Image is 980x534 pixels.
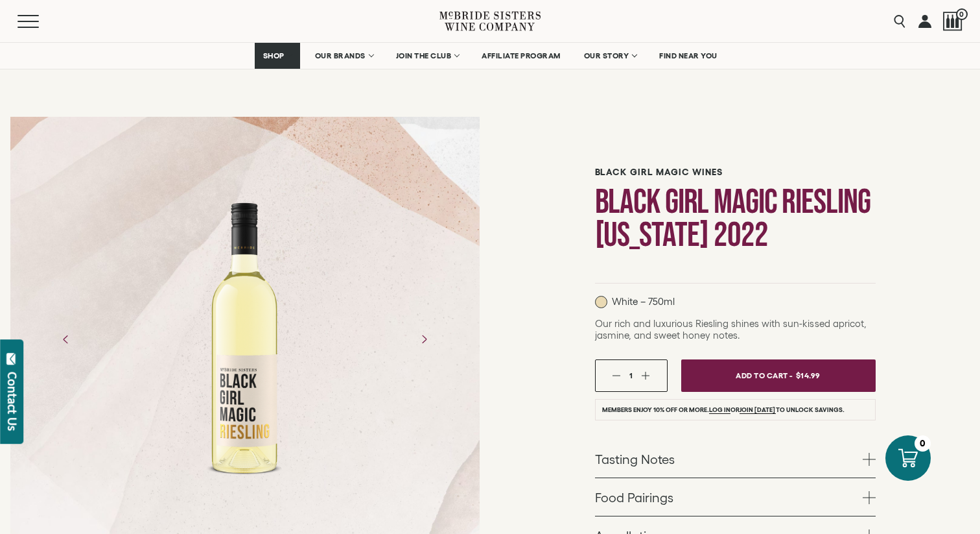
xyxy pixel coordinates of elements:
[595,296,675,308] p: White – 750ml
[595,478,876,516] a: Food Pairings
[796,366,821,385] span: $14.99
[681,359,876,392] button: Add To Cart - $14.99
[396,51,452,60] span: JOIN THE CLUB
[388,43,467,69] a: JOIN THE CLUB
[263,51,285,60] span: SHOP
[709,406,730,414] a: Log in
[584,51,629,60] span: OUR STORY
[651,43,726,69] a: FIND NEAR YOU
[595,186,876,252] h1: Black Girl Magic Riesling [US_STATE] 2022
[595,318,867,341] span: Our rich and luxurious Riesling shines with sun-kissed apricot, jasmine, and sweet honey notes.
[315,51,366,60] span: OUR BRANDS
[915,435,931,452] div: 0
[6,372,19,431] div: Contact Us
[255,43,300,69] a: SHOP
[307,43,381,69] a: OUR BRANDS
[576,43,645,69] a: OUR STORY
[659,51,717,60] span: FIND NEAR YOU
[736,366,793,385] span: Add To Cart -
[595,167,876,178] h6: Black Girl Magic Wines
[956,8,968,20] span: 0
[595,440,876,478] a: Tasting Notes
[473,43,569,69] a: AFFILIATE PROGRAM
[482,51,561,60] span: AFFILIATE PROGRAM
[17,15,64,28] button: Mobile Menu Trigger
[629,371,633,380] span: 1
[595,399,876,420] li: Members enjoy 10% off or more. or to unlock savings.
[407,322,441,356] button: Next
[740,406,775,414] a: join [DATE]
[49,322,83,356] button: Previous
